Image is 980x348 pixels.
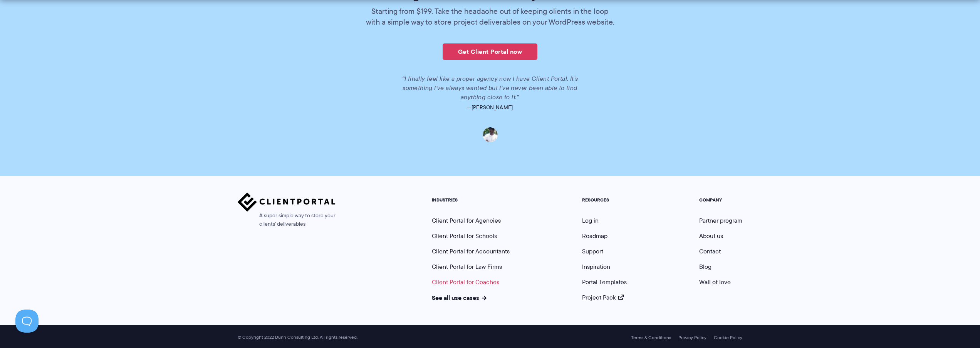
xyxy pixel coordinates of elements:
[714,335,742,340] a: Cookie Policy
[699,197,742,203] h5: COMPANY
[365,6,615,27] p: Starting from $199. Take the headache out of keeping clients in the loop with a simple way to sto...
[582,216,599,225] a: Log in
[582,197,627,203] h5: RESOURCES
[238,211,336,228] span: A super simple way to store your clients' deliverables
[432,247,510,256] a: Client Portal for Accountants
[699,262,712,271] a: Blog
[234,335,361,340] span: © Copyright 2022 Dunn Consulting Ltd. All rights reserved.
[392,74,588,102] p: “I finally feel like a proper agency now I have Client Portal. It’s something I’ve always wanted ...
[432,216,501,225] a: Client Portal for Agencies
[699,247,721,256] a: Contact
[582,293,624,302] a: Project Pack
[432,293,487,302] a: See all use cases
[432,262,502,271] a: Client Portal for Law Firms
[274,102,706,113] p: —[PERSON_NAME]
[582,278,627,286] a: Portal Templates
[631,335,671,340] a: Terms & Conditions
[699,231,723,240] a: About us
[678,335,706,340] a: Privacy Policy
[443,43,537,60] a: Get Client Portal now
[582,262,610,271] a: Inspiration
[432,197,510,203] h5: INDUSTRIES
[15,310,39,333] iframe: Toggle Customer Support
[432,278,499,286] a: Client Portal for Coaches
[699,278,731,286] a: Wall of love
[432,231,497,240] a: Client Portal for Schools
[582,247,603,256] a: Support
[582,231,607,240] a: Roadmap
[699,216,742,225] a: Partner program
